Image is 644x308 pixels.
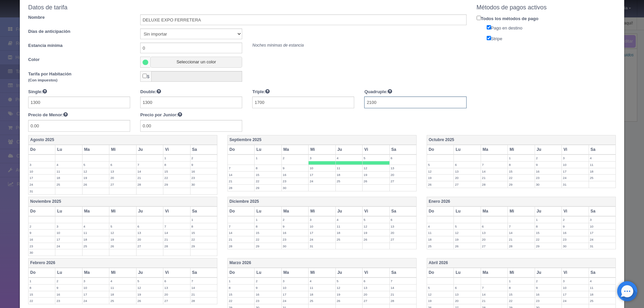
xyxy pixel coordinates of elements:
[29,236,55,243] label: 16
[454,230,480,236] label: 12
[472,14,621,22] label: Todos los métodos de pago
[282,243,308,249] label: 30
[481,230,507,236] label: 13
[562,223,588,230] label: 9
[55,223,82,230] label: 3
[481,243,507,249] label: 27
[363,230,389,236] label: 19
[535,291,561,298] label: 16
[390,236,416,243] label: 27
[55,175,82,181] label: 18
[255,291,281,298] label: 16
[23,43,135,49] label: Estancia mínima
[309,243,335,249] label: 31
[83,291,109,298] label: 17
[255,298,281,304] label: 23
[29,181,55,188] label: 24
[255,278,281,284] label: 2
[454,285,480,291] label: 6
[228,285,254,291] label: 8
[535,162,561,168] label: 9
[109,175,136,181] label: 20
[83,278,109,284] label: 3
[481,181,507,188] label: 28
[390,165,416,171] label: 13
[163,162,190,168] label: 8
[255,217,281,223] label: 1
[427,223,453,230] label: 4
[481,285,507,291] label: 7
[255,165,281,171] label: 8
[454,168,480,175] label: 13
[83,181,109,188] label: 26
[55,181,82,188] label: 25
[228,172,254,178] label: 14
[163,230,190,236] label: 14
[309,165,335,171] label: 10
[191,236,217,243] label: 22
[427,175,453,181] label: 19
[589,168,615,175] label: 18
[29,298,55,304] label: 22
[228,165,254,171] label: 7
[535,243,561,249] label: 29
[454,223,480,230] label: 5
[482,24,621,32] label: Pago en destino
[508,168,534,175] label: 15
[228,236,254,243] label: 21
[508,285,534,291] label: 8
[163,181,190,188] label: 29
[508,278,534,284] label: 1
[83,223,109,230] label: 4
[137,236,163,243] label: 20
[481,168,507,175] label: 14
[109,243,136,249] label: 26
[535,168,561,175] label: 16
[55,168,82,175] label: 11
[309,230,335,236] label: 17
[163,285,190,291] label: 13
[562,285,588,291] label: 10
[309,285,335,291] label: 11
[309,172,335,178] label: 17
[109,285,136,291] label: 11
[29,135,217,145] th: Agosto 2025
[228,243,254,249] label: 28
[109,236,136,243] label: 19
[481,298,507,304] label: 21
[508,155,534,161] label: 1
[255,178,281,184] label: 22
[390,172,416,178] label: 20
[336,230,362,236] label: 18
[508,175,534,181] label: 22
[150,57,242,68] button: Seleccionar un color
[255,185,281,191] label: 29
[282,172,308,178] label: 16
[336,236,362,243] label: 25
[562,291,588,298] label: 17
[508,298,534,304] label: 22
[309,236,335,243] label: 24
[589,291,615,298] label: 18
[535,223,561,230] label: 8
[427,291,453,298] label: 12
[589,217,615,223] label: 3
[255,230,281,236] label: 15
[482,35,621,42] label: Stripe
[191,230,217,236] label: 15
[427,135,615,145] th: Octubre 2025
[508,236,534,243] label: 21
[508,291,534,298] label: 15
[535,236,561,243] label: 22
[109,278,136,284] label: 4
[481,223,507,230] label: 6
[282,155,308,161] label: 2
[390,285,416,291] label: 14
[364,88,392,95] label: Quadruple:
[282,217,308,223] label: 2
[427,243,453,249] label: 25
[508,162,534,168] label: 8
[109,168,136,175] label: 13
[137,162,163,168] label: 7
[55,236,82,243] label: 17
